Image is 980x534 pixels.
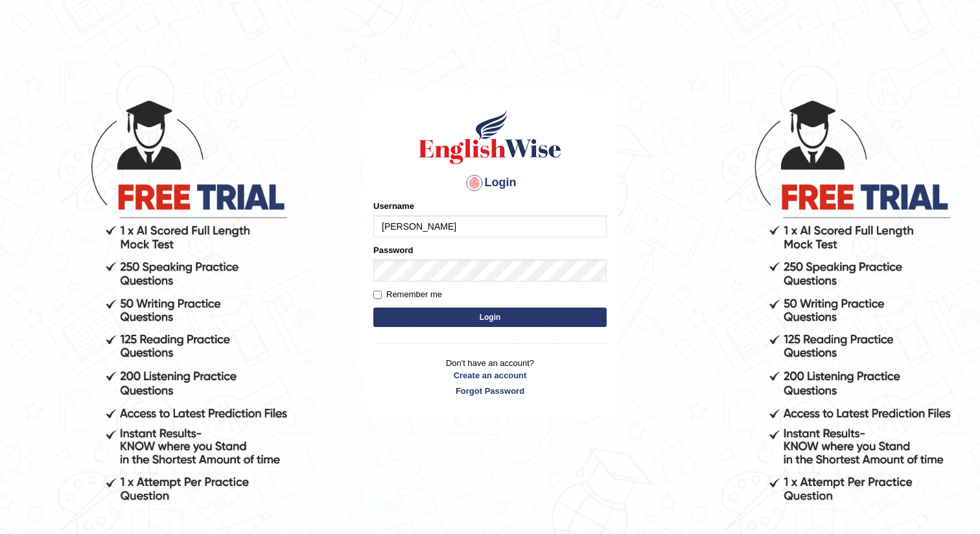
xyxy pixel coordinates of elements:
button: Login [373,308,607,327]
label: Password [373,244,413,256]
label: Remember me [373,288,442,301]
p: Don't have an account? [373,357,607,397]
a: Forgot Password [373,385,607,397]
label: Username [373,200,414,212]
h4: Login [373,173,607,193]
a: Create an account [373,369,607,382]
img: Logo of English Wise sign in for intelligent practice with AI [416,108,564,166]
input: Remember me [373,291,382,299]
